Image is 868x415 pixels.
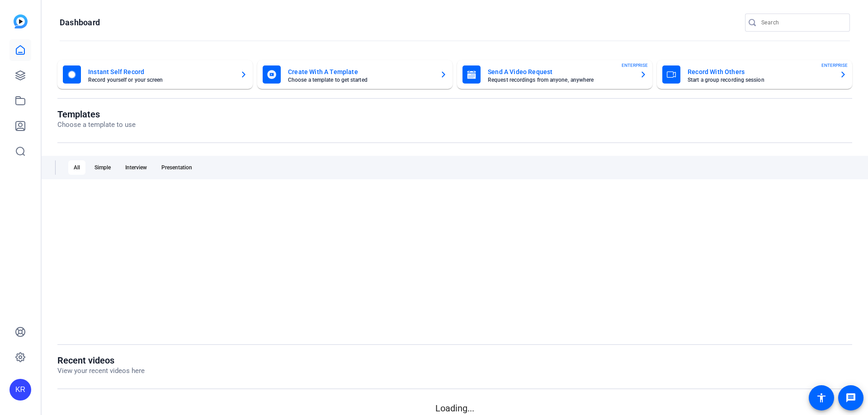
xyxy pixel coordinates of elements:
[488,66,632,77] mat-card-title: Send A Video Request
[57,60,253,89] button: Instant Self RecordRecord yourself or your screen
[688,66,832,77] mat-card-title: Record With Others
[88,77,233,83] mat-card-subtitle: Record yourself or your screen
[816,392,827,403] mat-icon: accessibility
[14,14,28,28] img: blue-gradient.svg
[156,160,198,175] div: Presentation
[60,17,100,28] h1: Dashboard
[288,77,433,83] mat-card-subtitle: Choose a template to get started
[257,60,453,89] button: Create With A TemplateChoose a template to get started
[457,60,652,89] button: Send A Video RequestRequest recordings from anyone, anywhereENTERPRISE
[57,401,852,415] p: Loading...
[57,355,145,366] h1: Recent videos
[57,109,136,120] h1: Templates
[845,392,856,403] mat-icon: message
[89,160,116,175] div: Simple
[657,60,852,89] button: Record With OthersStart a group recording sessionENTERPRISE
[622,62,648,69] span: ENTERPRISE
[688,77,832,83] mat-card-subtitle: Start a group recording session
[88,66,233,77] mat-card-title: Instant Self Record
[761,17,843,28] input: Search
[821,62,848,69] span: ENTERPRISE
[57,366,145,376] p: View your recent videos here
[68,160,85,175] div: All
[120,160,152,175] div: Interview
[57,120,136,130] p: Choose a template to use
[288,66,433,77] mat-card-title: Create With A Template
[9,379,31,401] div: KR
[488,77,632,83] mat-card-subtitle: Request recordings from anyone, anywhere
